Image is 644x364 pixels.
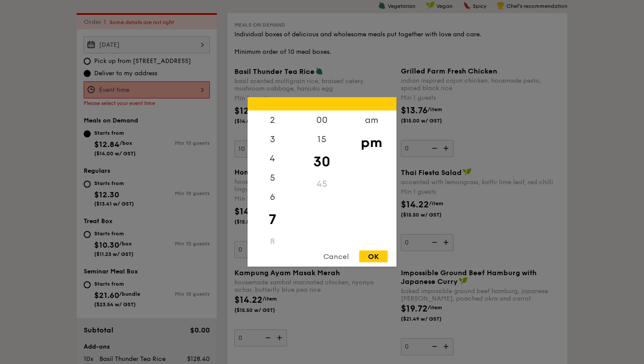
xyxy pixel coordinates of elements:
div: 7 [248,207,297,232]
div: 4 [248,149,297,168]
div: 5 [248,168,297,188]
div: Cancel [315,251,357,262]
div: 2 [248,111,297,130]
div: pm [347,130,396,155]
div: 45 [297,175,347,194]
div: 30 [297,149,347,175]
div: 3 [248,130,297,149]
div: 00 [297,111,347,130]
div: OK [359,251,388,262]
div: 6 [248,188,297,207]
div: 15 [297,130,347,149]
div: 8 [248,232,297,252]
div: am [347,111,396,130]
